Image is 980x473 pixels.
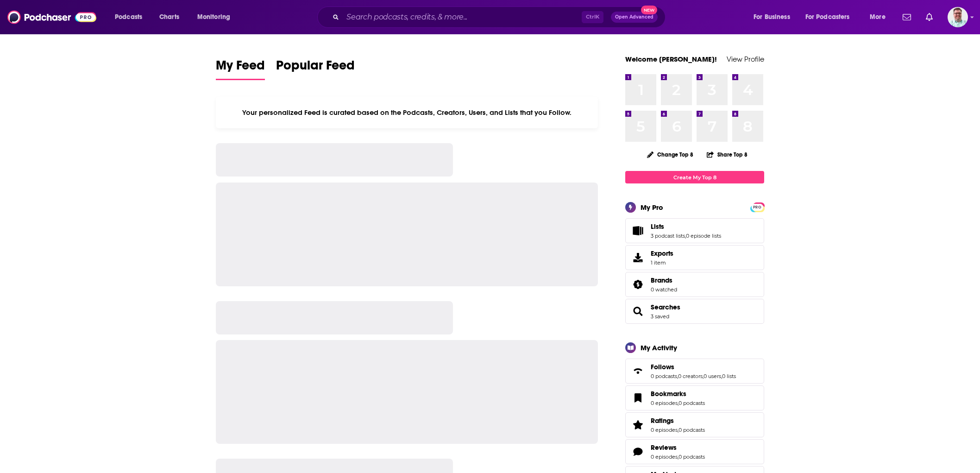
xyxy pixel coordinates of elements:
button: Show profile menu [948,7,968,27]
button: open menu [747,10,802,25]
span: Podcasts [115,11,142,24]
button: Share Top 8 [706,145,748,164]
a: 0 creators [678,373,703,379]
span: , [678,400,678,406]
a: Reviews [628,445,647,458]
span: More [870,11,886,24]
span: New [641,6,658,14]
span: , [677,373,678,379]
span: Follows [625,359,764,384]
a: Show notifications dropdown [922,9,936,25]
a: 0 podcasts [678,454,705,460]
span: Charts [159,11,179,24]
span: 1 item [651,259,673,266]
span: Lists [651,222,664,231]
img: User Profile [948,7,968,27]
a: 0 episodes [651,454,678,460]
button: Change Top 8 [641,149,699,160]
a: Follows [628,365,647,378]
span: Reviews [625,439,764,464]
a: 0 users [704,373,721,379]
button: open menu [863,10,897,25]
a: Popular Feed [276,57,355,80]
span: Ratings [651,416,674,425]
span: Open Advanced [615,15,653,19]
span: Ratings [625,412,764,437]
a: Ratings [651,416,705,425]
a: 0 podcasts [678,400,705,406]
div: My Pro [641,203,663,212]
button: open menu [108,10,154,25]
span: , [678,427,678,433]
div: My Activity [641,343,677,352]
a: Brands [628,278,647,291]
span: For Podcasters [805,11,850,24]
div: Search podcasts, credits, & more... [326,6,674,28]
a: My Feed [216,57,265,80]
a: 3 podcast lists [651,233,685,239]
span: Brands [625,272,764,297]
a: View Profile [727,55,764,63]
a: 0 podcasts [678,427,705,433]
span: Brands [651,276,672,284]
span: Lists [625,218,764,243]
span: Logged in as marcus414 [948,7,968,27]
span: Searches [625,299,764,324]
a: 0 podcasts [651,373,677,379]
a: 0 lists [722,373,736,379]
span: PRO [752,204,763,211]
span: Exports [651,249,673,258]
a: Reviews [651,443,705,452]
img: Podchaser - Follow, Share and Rate Podcasts [7,8,96,26]
span: , [703,373,704,379]
span: Follows [651,363,674,371]
a: Bookmarks [651,390,705,398]
span: Monitoring [197,11,230,24]
a: 0 episode lists [686,233,721,239]
a: 0 episodes [651,400,678,406]
a: Show notifications dropdown [899,9,915,25]
a: Follows [651,363,736,371]
span: Bookmarks [625,385,764,410]
a: Ratings [628,418,647,431]
a: Bookmarks [628,391,647,404]
a: Brands [651,276,677,284]
a: Charts [153,10,185,25]
span: Exports [628,251,647,264]
a: Lists [628,224,647,237]
a: Exports [625,245,764,270]
span: Reviews [651,443,677,452]
span: Bookmarks [651,390,686,398]
a: Searches [651,303,680,311]
span: For Business [754,11,790,24]
a: PRO [752,203,763,210]
a: 0 episodes [651,427,678,433]
a: Searches [628,305,647,318]
div: Your personalized Feed is curated based on the Podcasts, Creators, Users, and Lists that you Follow. [216,97,598,128]
span: My Feed [216,57,265,79]
a: Lists [651,222,721,231]
button: open menu [799,10,863,25]
input: Search podcasts, credits, & more... [343,10,582,25]
span: , [685,233,686,239]
a: 0 watched [651,286,677,293]
a: Create My Top 8 [625,171,764,183]
span: , [678,454,678,460]
span: Ctrl K [582,11,603,23]
a: Welcome [PERSON_NAME]! [625,55,717,63]
button: open menu [191,10,242,25]
a: 3 saved [651,313,669,320]
span: , [721,373,722,379]
span: Popular Feed [276,57,355,79]
button: Open AdvancedNew [611,12,658,23]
